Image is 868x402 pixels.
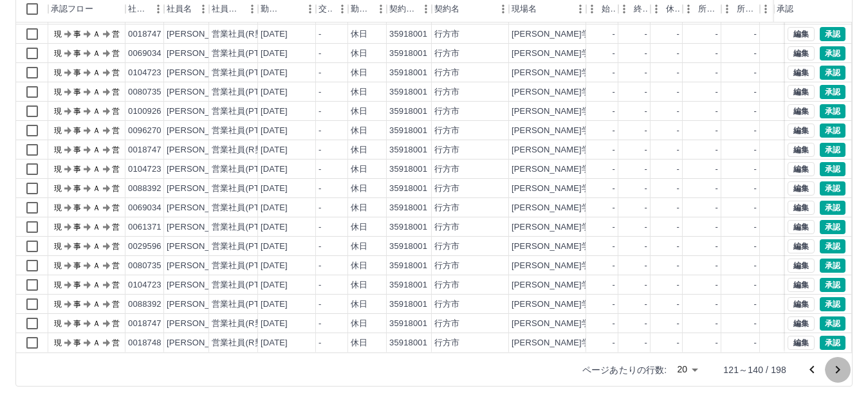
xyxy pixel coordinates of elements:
[672,360,703,379] div: 20
[167,105,237,118] div: [PERSON_NAME]
[319,48,321,60] div: -
[351,48,367,60] div: 休日
[788,143,815,157] button: 編集
[754,105,757,118] div: -
[788,278,815,292] button: 編集
[820,123,845,138] button: 承認
[73,126,81,135] text: 事
[788,297,815,311] button: 編集
[128,241,162,253] div: 0029596
[389,144,427,156] div: 35918001
[716,28,718,41] div: -
[613,28,615,41] div: -
[645,183,647,195] div: -
[212,221,279,233] div: 営業社員(PT契約)
[93,165,100,174] text: Ａ
[351,125,367,137] div: 休日
[645,105,647,118] div: -
[167,48,237,60] div: [PERSON_NAME]
[512,183,649,195] div: [PERSON_NAME]学校給食センター
[261,144,288,156] div: [DATE]
[389,221,427,233] div: 35918001
[167,125,237,137] div: [PERSON_NAME]
[261,28,288,41] div: [DATE]
[128,48,162,60] div: 0069034
[261,183,288,195] div: [DATE]
[73,242,81,251] text: 事
[319,202,321,214] div: -
[351,86,367,98] div: 休日
[434,125,459,137] div: 行方市
[434,86,459,98] div: 行方市
[212,67,279,79] div: 営業社員(PT契約)
[112,30,120,39] text: 営
[167,86,237,98] div: [PERSON_NAME]
[389,241,427,253] div: 35918001
[820,85,845,99] button: 承認
[389,48,427,60] div: 35918001
[351,28,367,41] div: 休日
[261,202,288,214] div: [DATE]
[645,28,647,41] div: -
[261,163,288,176] div: [DATE]
[54,30,62,39] text: 現
[112,126,120,135] text: 営
[351,260,367,272] div: 休日
[93,68,100,77] text: Ａ
[677,144,679,156] div: -
[613,48,615,60] div: -
[820,220,845,234] button: 承認
[351,241,367,253] div: 休日
[754,28,757,41] div: -
[167,202,237,214] div: [PERSON_NAME]
[716,221,718,233] div: -
[73,145,81,154] text: 事
[754,144,757,156] div: -
[261,221,288,233] div: [DATE]
[54,107,62,116] text: 現
[434,202,459,214] div: 行方市
[434,144,459,156] div: 行方市
[319,67,321,79] div: -
[128,67,162,79] div: 0104723
[788,123,815,138] button: 編集
[788,104,815,118] button: 編集
[820,239,845,253] button: 承認
[788,181,815,196] button: 編集
[319,105,321,118] div: -
[212,125,279,137] div: 営業社員(PT契約)
[613,163,615,176] div: -
[389,202,427,214] div: 35918001
[677,221,679,233] div: -
[93,107,100,116] text: Ａ
[212,86,279,98] div: 営業社員(PT契約)
[788,46,815,60] button: 編集
[788,66,815,80] button: 編集
[261,241,288,253] div: [DATE]
[645,202,647,214] div: -
[54,203,62,212] text: 現
[112,49,120,58] text: 営
[167,260,237,272] div: [PERSON_NAME]
[434,48,459,60] div: 行方市
[93,87,100,96] text: Ａ
[112,184,120,193] text: 営
[73,223,81,232] text: 事
[128,202,162,214] div: 0069034
[645,144,647,156] div: -
[613,125,615,137] div: -
[820,297,845,311] button: 承認
[112,203,120,212] text: 営
[167,163,237,176] div: [PERSON_NAME]
[351,221,367,233] div: 休日
[820,336,845,350] button: 承認
[512,163,649,176] div: [PERSON_NAME]学校給食センター
[645,67,647,79] div: -
[434,67,459,79] div: 行方市
[112,145,120,154] text: 営
[351,144,367,156] div: 休日
[788,85,815,99] button: 編集
[54,126,62,135] text: 現
[677,125,679,137] div: -
[112,68,120,77] text: 営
